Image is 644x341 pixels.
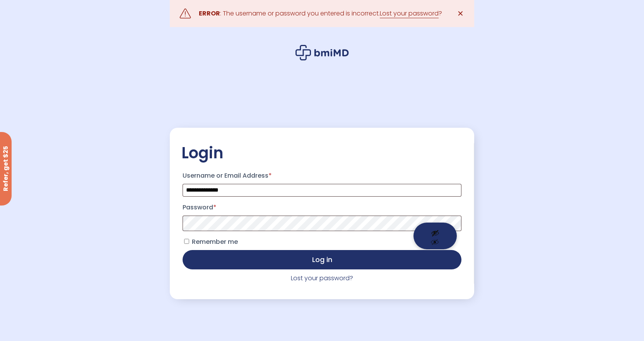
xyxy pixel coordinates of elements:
a: Lost your password [380,9,439,18]
button: Log in [183,250,461,269]
strong: ERROR [199,9,220,18]
a: ✕ [453,6,468,21]
span: Remember me [192,237,238,246]
label: Username or Email Address [183,170,461,182]
input: Remember me [184,239,189,244]
label: Password [183,201,461,214]
span: ✕ [457,8,464,19]
a: Lost your password? [291,274,353,283]
div: : The username or password you entered is incorrect. ? [199,8,442,19]
h2: Login [181,143,462,163]
button: Show password [413,223,457,249]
